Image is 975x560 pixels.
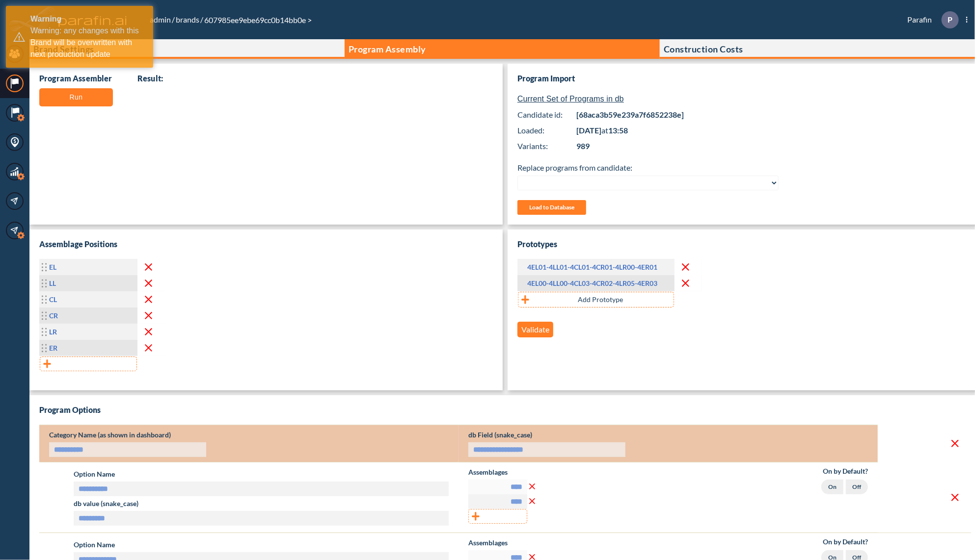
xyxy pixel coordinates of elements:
[74,499,449,509] p: db value (snake_case)
[142,342,155,354] button: delete line
[468,430,868,440] p: db Field (snake_case)
[517,93,971,105] p: Current Set of Programs in db
[39,340,137,356] td: ER
[576,140,971,152] span: 989
[608,126,628,135] span: 13:58
[518,292,674,307] button: Add Prototype
[468,467,527,477] p: Assemblages
[40,356,137,371] button: add line
[679,277,692,289] button: delete line
[517,239,971,249] h3: Prototypes
[39,74,113,83] p: Program Assembler
[149,14,175,25] li: /
[517,74,971,83] h3: Program Import
[517,162,971,174] p: Replace programs from candidate:
[468,538,527,548] p: Assemblages
[664,44,743,54] p: Construction Costs
[175,15,200,24] a: brands
[948,15,952,24] p: P
[39,307,137,324] td: CR
[576,109,971,121] span: [68aca3b59e239a7f6852238e]
[517,275,675,291] td: 4EL00-4LL00-4CL03-4CR02-4LR05-4ER03
[345,39,660,59] button: Program Assembly
[679,261,692,273] button: delete line
[517,140,971,152] p: Variants:
[468,509,527,524] button: add assemblages
[142,326,155,338] button: delete line
[39,88,113,106] button: Run
[39,275,137,291] td: LL
[74,540,449,550] p: Option Name
[142,277,155,289] button: delete line
[203,15,313,25] span: 607985ee9ebe69cc0b14bb0e >
[821,538,868,546] h5: On by Default?
[175,14,203,25] li: /
[517,200,586,215] button: Load to Database
[949,491,961,504] button: delete line
[149,15,172,24] a: admin
[142,293,155,305] button: delete line
[821,467,868,476] h5: On by Default?
[846,480,868,494] label: Off
[660,39,975,59] button: Construction Costs
[39,291,137,307] td: CL
[39,324,137,340] td: LR
[137,74,163,83] p: Result:
[949,437,961,450] button: delete category
[601,126,608,135] span: at
[527,496,537,506] button: delete Assemblages
[349,44,426,54] p: Program Assembly
[142,261,155,273] button: delete line
[821,480,843,494] label: On
[30,13,146,25] div: Warning
[49,430,449,440] p: Category Name (as shown in dashboard)
[39,259,137,275] td: EL
[29,39,345,59] button: Brand Settings
[517,109,971,121] span: Candidate id:
[517,259,675,275] td: 4EL01-4LL01-4CL01-4CR01-4LR00-4ER01
[142,309,155,322] button: delete line
[39,405,971,415] h3: Program Options
[578,295,623,305] p: Add Prototype
[517,322,553,337] button: Validate
[39,239,493,249] h3: Assemblage Positions
[30,25,146,60] div: Warning: any changes with this Brand will be overwritten with next production update
[576,126,601,135] span: [DATE]
[74,469,449,479] p: Option Name
[893,11,968,28] div: Parafin
[517,125,576,136] span: Loaded:
[527,481,537,491] button: delete Assemblages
